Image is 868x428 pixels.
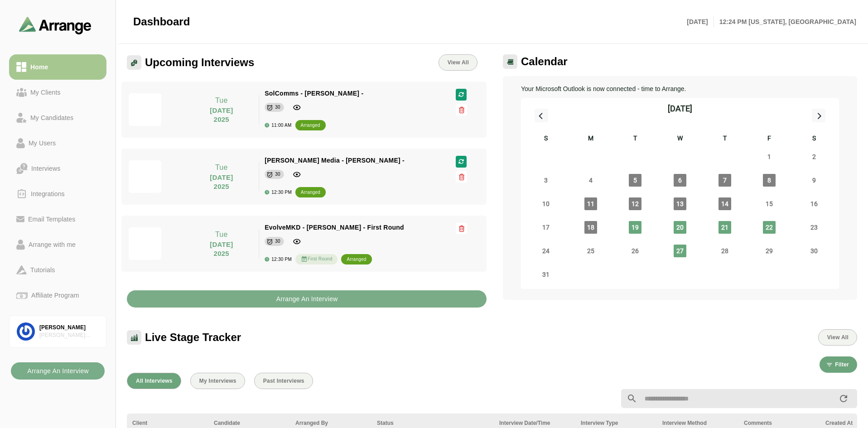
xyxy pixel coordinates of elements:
div: My Candidates [27,112,77,123]
span: Tuesday, August 26, 2025 [629,245,641,257]
div: Status [377,419,488,427]
button: My Interviews [190,373,245,389]
span: Monday, August 4, 2025 [584,174,597,187]
span: Saturday, August 2, 2025 [808,150,820,163]
div: [PERSON_NAME] [39,324,99,332]
button: All Interviews [127,373,181,389]
button: Filter [820,356,857,373]
span: Saturday, August 23, 2025 [808,221,820,234]
span: Saturday, August 30, 2025 [808,245,820,257]
span: Upcoming Interviews [145,56,254,69]
p: [DATE] 2025 [189,240,253,258]
span: Monday, August 18, 2025 [584,221,597,234]
span: Calendar [521,55,568,68]
span: Tuesday, August 19, 2025 [629,221,641,234]
span: Sunday, August 3, 2025 [540,174,552,187]
span: Thursday, August 28, 2025 [719,245,731,257]
span: Wednesday, August 20, 2025 [674,221,686,234]
span: Tuesday, August 5, 2025 [629,174,641,187]
a: Interviews [9,156,106,181]
div: arranged [301,188,320,197]
span: Dashboard [133,15,190,29]
span: Live Stage Tracker [145,331,241,344]
div: Comments [744,419,815,427]
a: [PERSON_NAME][PERSON_NAME] Associates [9,315,106,348]
span: Friday, August 15, 2025 [763,197,776,210]
p: Tue [189,95,253,106]
div: arranged [347,255,366,264]
a: Affiliate Program [9,283,106,308]
div: Interview Method [662,419,733,427]
span: Monday, August 25, 2025 [584,245,597,257]
span: Friday, August 1, 2025 [763,150,776,163]
a: Email Templates [9,207,106,232]
a: My Candidates [9,105,106,130]
a: Arrange with me [9,232,106,257]
span: Friday, August 29, 2025 [763,245,776,257]
span: Thursday, August 14, 2025 [719,197,731,210]
div: S [791,133,836,145]
div: Interviews [28,163,64,174]
div: [DATE] [668,102,692,115]
div: Interview Date/Time [499,419,570,427]
button: Arrange An Interview [127,290,487,308]
div: Arranged By [295,419,366,427]
a: View All [439,54,477,71]
span: Sunday, August 31, 2025 [540,268,552,281]
div: 12:30 PM [265,257,292,262]
span: Sunday, August 17, 2025 [540,221,552,234]
span: Saturday, August 16, 2025 [808,197,820,210]
b: Arrange An Interview [276,290,338,308]
div: T [702,133,747,145]
div: [PERSON_NAME] Associates [39,332,99,339]
div: Affiliate Program [28,290,82,301]
div: Client [132,419,203,427]
span: Filter [834,361,849,368]
span: Thursday, August 21, 2025 [719,221,731,234]
p: [DATE] [687,16,714,27]
div: My Users [25,138,59,149]
div: 30 [275,237,280,246]
div: 11:00 AM [265,123,291,128]
div: Home [27,62,52,72]
div: 30 [275,170,280,179]
div: Arrange with me [25,239,79,250]
div: T [613,133,658,145]
a: My Clients [9,80,106,105]
p: [DATE] 2025 [189,173,253,191]
img: arrangeai-name-small-logo.4d2b8aee.svg [19,16,92,34]
span: Friday, August 8, 2025 [763,174,776,187]
span: All Interviews [135,378,173,384]
div: My Clients [27,87,64,98]
p: Your Microsoft Outlook is now connected - time to Arrange. [521,83,839,94]
span: Saturday, August 9, 2025 [808,174,820,187]
span: Tuesday, August 12, 2025 [629,197,641,210]
div: S [524,133,569,145]
span: Wednesday, August 27, 2025 [674,245,686,257]
div: M [569,133,613,145]
div: Candidate [214,419,285,427]
span: Sunday, August 24, 2025 [540,245,552,257]
span: View All [447,59,469,66]
button: Past Interviews [254,373,313,389]
b: Arrange An Interview [27,362,89,380]
span: Wednesday, August 6, 2025 [674,174,686,187]
span: Thursday, August 7, 2025 [719,174,731,187]
div: First Round [295,254,338,264]
span: Monday, August 11, 2025 [584,197,597,210]
p: Tue [189,162,253,173]
div: Interview Type [581,419,651,427]
span: Friday, August 22, 2025 [763,221,776,234]
div: 30 [275,103,280,112]
button: Arrange An Interview [11,362,105,380]
span: Wednesday, August 13, 2025 [674,197,686,210]
span: Past Interviews [263,378,304,384]
button: View All [818,329,857,346]
p: [DATE] 2025 [189,106,253,124]
div: F [747,133,792,145]
div: W [658,133,703,145]
a: My Users [9,130,106,156]
div: Tutorials [27,264,58,275]
div: Email Templates [24,214,79,225]
div: Integrations [27,188,68,199]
